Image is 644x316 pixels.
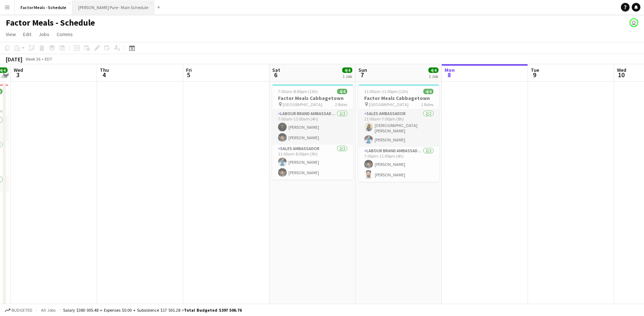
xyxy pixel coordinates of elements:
[14,67,23,73] span: Wed
[272,110,353,145] app-card-role: Labour Brand Ambassadors2/27:00am-11:00am (4h)[PERSON_NAME][PERSON_NAME]
[54,30,76,39] a: Comms
[12,308,32,313] span: Budgeted
[72,0,154,14] button: [PERSON_NAME] Pure - Main Schedule
[185,71,192,79] span: 5
[428,67,438,73] span: 4/4
[4,306,34,314] button: Budgeted
[423,89,433,94] span: 4/4
[6,17,95,28] h1: Factor Meals - Schedule
[429,74,438,79] div: 1 Job
[357,71,367,79] span: 7
[36,30,52,39] a: Jobs
[13,71,23,79] span: 3
[15,0,72,14] button: Factor Meals - Schedule
[272,95,353,101] h3: Factor Meals Cabbagetown
[23,31,31,38] span: Edit
[616,71,626,79] span: 10
[358,84,439,182] app-job-card: 11:00am-11:00pm (12h)4/4Factor Meals Cabbagetown [GEOGRAPHIC_DATA]2 RolesSales Ambassador2/211:00...
[39,31,49,38] span: Jobs
[184,307,242,313] span: Total Budgeted $397 506.76
[272,84,353,180] app-job-card: 7:00am-8:00pm (13h)4/4Factor Meals Cabbagetown [GEOGRAPHIC_DATA]2 RolesLabour Brand Ambassadors2/...
[358,67,367,73] span: Sun
[530,71,539,79] span: 9
[617,67,626,73] span: Wed
[337,89,347,94] span: 4/4
[100,67,109,73] span: Thu
[278,89,318,94] span: 7:00am-8:00pm (13h)
[272,145,353,180] app-card-role: Sales Ambassador2/211:00am-8:00pm (9h)[PERSON_NAME][PERSON_NAME]
[57,31,73,38] span: Comms
[20,30,34,39] a: Edit
[63,307,242,313] div: Salary $380 005.48 + Expenses $0.00 + Subsistence $17 501.28 =
[342,67,352,73] span: 4/4
[6,56,22,63] div: [DATE]
[335,102,347,107] span: 2 Roles
[358,95,439,101] h3: Factor Meals Cabbagetown
[3,30,19,39] a: View
[444,71,455,79] span: 8
[343,74,352,79] div: 1 Job
[272,67,280,73] span: Sat
[531,67,539,73] span: Tue
[99,71,109,79] span: 4
[445,67,455,73] span: Mon
[6,31,16,38] span: View
[630,18,638,27] app-user-avatar: Tifany Scifo
[186,67,192,73] span: Fri
[358,110,439,147] app-card-role: Sales Ambassador2/211:00am-7:00pm (8h)[DEMOGRAPHIC_DATA] [PERSON_NAME][PERSON_NAME]
[271,71,280,79] span: 6
[369,102,409,107] span: [GEOGRAPHIC_DATA]
[421,102,433,107] span: 2 Roles
[364,89,408,94] span: 11:00am-11:00pm (12h)
[40,307,57,313] span: All jobs
[45,56,52,62] div: EDT
[358,147,439,182] app-card-role: Labour Brand Ambassadors2/27:00pm-11:00pm (4h)[PERSON_NAME][PERSON_NAME]
[283,102,322,107] span: [GEOGRAPHIC_DATA]
[24,56,42,62] span: Week 36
